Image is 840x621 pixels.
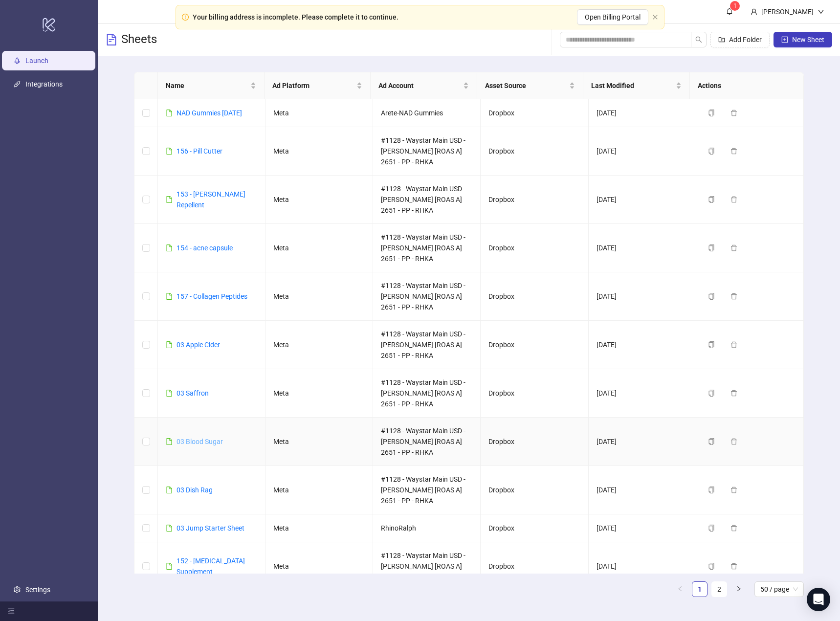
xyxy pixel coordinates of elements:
[166,293,173,300] span: file
[589,176,696,224] td: [DATE]
[692,581,707,597] li: 1
[781,36,788,43] span: plus-square
[373,224,481,272] td: #1128 - Waystar Main USD - [PERSON_NAME] [ROAS A] 2651 - PP - RHKA
[577,9,648,25] button: Open Billing Portal
[166,487,173,493] span: file
[177,524,244,532] a: 03 Jump Starter Sheet
[695,36,702,43] span: search
[729,36,762,44] span: Add Folder
[373,127,481,176] td: #1128 - Waystar Main USD - [PERSON_NAME] [ROAS A] 2651 - PP - RHKA
[692,582,707,597] a: 1
[106,34,117,45] span: file-text
[481,466,588,514] td: Dropbox
[265,99,373,127] td: Meta
[166,525,173,532] span: file
[708,244,715,251] span: copy
[265,466,373,514] td: Meta
[583,72,690,99] th: Last Modified
[158,72,265,99] th: Name
[166,390,173,397] span: file
[730,196,737,203] span: delete
[177,147,222,155] a: 156 - Pill Cutter
[585,13,641,21] span: Open Billing Portal
[589,224,696,272] td: [DATE]
[591,80,674,91] span: Last Modified
[708,390,715,397] span: copy
[481,272,588,321] td: Dropbox
[121,32,157,47] h3: Sheets
[818,8,824,15] span: down
[265,418,373,466] td: Meta
[708,293,715,300] span: copy
[177,292,247,300] a: 157 - Collagen Peptides
[481,127,588,176] td: Dropbox
[166,196,173,203] span: file
[672,581,688,597] button: left
[708,148,715,155] span: copy
[751,8,757,15] span: user
[652,14,658,21] button: close
[589,514,696,542] td: [DATE]
[177,190,245,209] a: 153 - [PERSON_NAME] Repellent
[373,99,481,127] td: Arete-NAD Gummies
[265,542,373,591] td: Meta
[774,32,832,47] button: New Sheet
[166,563,173,570] span: file
[677,586,683,592] span: left
[166,110,173,116] span: file
[166,80,248,91] span: Name
[177,341,220,349] a: 03 Apple Cider
[481,224,588,272] td: Dropbox
[373,514,481,542] td: RhinoRalph
[265,514,373,542] td: Meta
[589,127,696,176] td: [DATE]
[589,542,696,591] td: [DATE]
[726,8,733,15] span: bell
[481,176,588,224] td: Dropbox
[736,586,742,592] span: right
[378,80,461,91] span: Ad Account
[25,57,48,65] a: Launch
[485,80,568,91] span: Asset Source
[690,72,796,99] th: Actions
[708,563,715,570] span: copy
[373,176,481,224] td: #1128 - Waystar Main USD - [PERSON_NAME] [ROAS A] 2651 - PP - RHKA
[481,542,588,591] td: Dropbox
[730,438,737,445] span: delete
[177,557,245,576] a: 152 - [MEDICAL_DATA] Supplement
[718,36,725,43] span: folder-add
[731,581,747,597] button: right
[731,581,747,597] li: Next Page
[733,2,737,9] span: 1
[182,14,189,21] span: exclamation-circle
[177,109,242,117] a: NAD Gummies [DATE]
[373,272,481,321] td: #1128 - Waystar Main USD - [PERSON_NAME] [ROAS A] 2651 - PP - RHKA
[730,563,737,570] span: delete
[265,127,373,176] td: Meta
[710,32,770,47] button: Add Folder
[373,418,481,466] td: #1128 - Waystar Main USD - [PERSON_NAME] [ROAS A] 2651 - PP - RHKA
[708,487,715,493] span: copy
[166,148,173,155] span: file
[730,390,737,397] span: delete
[730,1,740,11] sup: 1
[730,148,737,155] span: delete
[371,72,477,99] th: Ad Account
[481,321,588,369] td: Dropbox
[708,341,715,348] span: copy
[481,369,588,418] td: Dropbox
[730,244,737,251] span: delete
[265,224,373,272] td: Meta
[589,99,696,127] td: [DATE]
[25,80,63,88] a: Integrations
[177,486,213,494] a: 03 Dish Rag
[589,272,696,321] td: [DATE]
[711,581,727,597] li: 2
[730,293,737,300] span: delete
[481,99,588,127] td: Dropbox
[177,389,209,397] a: 03 Saffron
[708,196,715,203] span: copy
[373,321,481,369] td: #1128 - Waystar Main USD - [PERSON_NAME] [ROAS A] 2651 - PP - RHKA
[373,369,481,418] td: #1128 - Waystar Main USD - [PERSON_NAME] [ROAS A] 2651 - PP - RHKA
[477,72,584,99] th: Asset Source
